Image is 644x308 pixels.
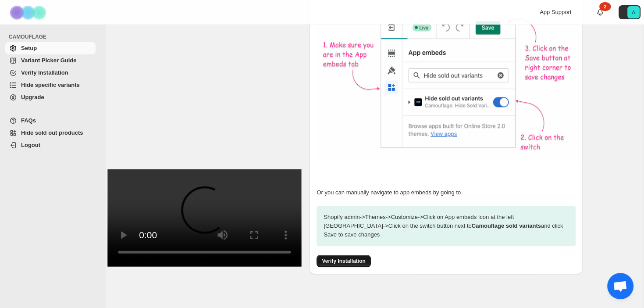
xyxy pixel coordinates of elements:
[599,2,611,11] div: 2
[317,255,370,267] button: Verify Installation
[5,115,96,127] a: FAQs
[21,142,40,148] span: Logout
[5,127,96,139] a: Hide sold out products
[5,42,96,54] a: Setup
[5,91,96,104] a: Upgrade
[5,79,96,91] a: Hide specific variants
[21,117,36,124] span: FAQs
[5,139,96,151] a: Logout
[619,5,640,19] button: Avatar with initials A
[21,57,76,64] span: Variant Picker Guide
[322,258,365,265] span: Verify Installation
[9,33,99,40] span: CAMOUFLAGE
[21,129,83,136] span: Hide sold out products
[21,82,80,88] span: Hide specific variants
[317,258,370,264] a: Verify Installation
[21,45,37,51] span: Setup
[317,188,576,197] p: Or you can manually navigate to app embeds by going to
[317,7,580,161] img: camouflage-enable
[5,54,96,67] a: Variant Picker Guide
[21,94,44,100] span: Upgrade
[5,67,96,79] a: Verify Installation
[632,10,635,15] text: A
[317,206,576,246] p: Shopify admin -> Themes -> Customize -> Click on App embeds Icon at the left [GEOGRAPHIC_DATA] ->...
[21,69,68,76] span: Verify Installation
[607,273,633,299] a: Open chat
[540,9,571,15] span: App Support
[627,6,640,18] span: Avatar with initials A
[7,0,51,25] img: Camouflage
[107,169,302,266] video: Enable Camouflage in theme app embeds
[472,222,541,229] strong: Camouflage sold variants
[596,8,605,17] a: 2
